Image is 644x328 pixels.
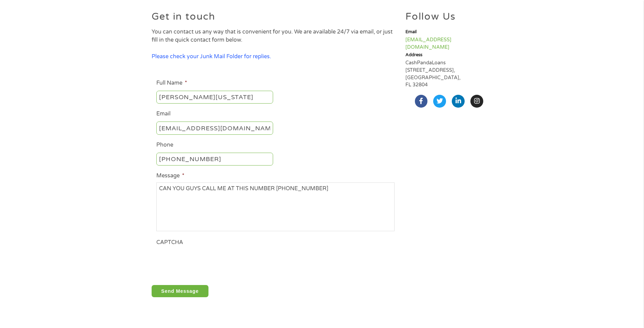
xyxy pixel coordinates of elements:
[405,29,492,35] h6: Email
[405,59,492,88] p: CashPandaLoans [STREET_ADDRESS], [GEOGRAPHIC_DATA], FL 32804
[156,239,183,246] label: CAPTCHA
[405,52,492,58] h6: Address
[152,53,271,60] span: Please check your Junk Mail Folder for replies.
[156,172,184,179] label: Message
[405,12,492,22] h2: Follow Us
[156,110,171,117] label: Email
[156,141,173,149] label: Phone
[152,28,400,44] p: You can contact us any way that is convenient for you. We are available 24/7 via email, or just f...
[152,285,208,297] input: Send Message
[156,80,187,87] label: Full Name
[405,37,451,50] a: [EMAIL_ADDRESS][DOMAIN_NAME]
[152,12,400,22] h2: Get in touch
[156,249,259,275] iframe: reCAPTCHA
